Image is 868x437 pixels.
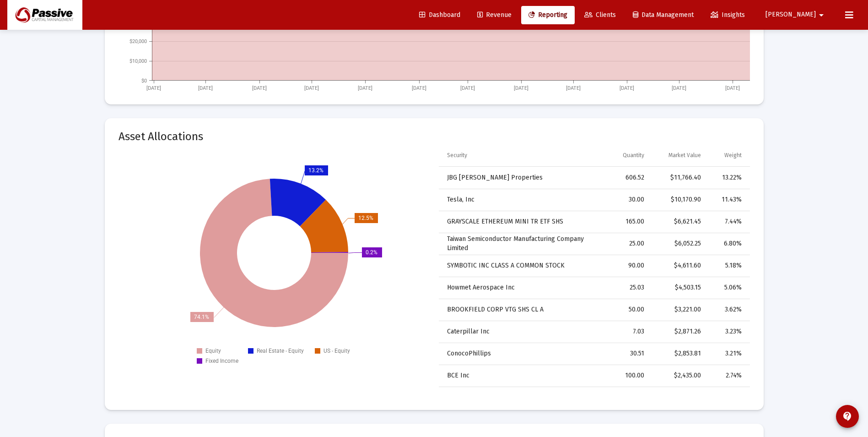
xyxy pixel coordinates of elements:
[119,132,203,141] mat-card-title: Asset Allocations
[439,233,605,255] td: Taiwan Semiconductor Manufacturing Company Limited
[714,217,742,226] div: 7.44%
[439,167,605,189] td: JBG [PERSON_NAME] Properties
[724,152,742,159] div: Weight
[605,233,651,255] td: 25.00
[672,85,686,91] text: [DATE]
[714,261,742,270] div: 5.18%
[711,11,745,19] span: Insights
[651,211,707,233] td: $6,621.45
[439,211,605,233] td: GRAYSCALE ETHEREUM MINI TR ETF SHS
[412,6,468,24] a: Dashboard
[605,189,651,211] td: 30.00
[651,321,707,343] td: $2,871.26
[439,189,605,211] td: Tesla, Inc
[129,58,147,64] text: $10,000
[194,314,209,320] text: 74.1%
[651,343,707,365] td: $2,853.81
[714,239,742,248] div: 6.80%
[439,299,605,321] td: BROOKFIELD CORP VTG SHS CL A
[703,6,752,24] a: Insights
[141,78,147,84] text: $0
[605,167,651,189] td: 606.52
[439,343,605,365] td: ConocoPhillips
[714,371,742,380] div: 2.74%
[577,6,623,24] a: Clients
[714,195,742,204] div: 11.43%
[651,189,707,211] td: $10,170.90
[605,299,651,321] td: 50.00
[514,85,528,91] text: [DATE]
[605,321,651,343] td: 7.03
[605,255,651,277] td: 90.00
[714,327,742,336] div: 3.23%
[707,145,750,167] td: Column Weight
[651,167,707,189] td: $11,766.40
[725,85,740,91] text: [DATE]
[528,11,567,19] span: Reporting
[521,6,575,24] a: Reporting
[625,6,701,24] a: Data Management
[714,173,742,182] div: 13.22%
[439,145,750,387] div: Data grid
[304,85,318,91] text: [DATE]
[714,349,742,358] div: 3.21%
[323,348,350,354] text: US - Equity
[566,85,581,91] text: [DATE]
[358,85,372,91] text: [DATE]
[633,11,694,19] span: Data Management
[605,343,651,365] td: 30.51
[439,145,605,167] td: Column Security
[439,277,605,299] td: Howmet Aerospace Inc
[205,348,221,354] text: Equity
[252,85,267,91] text: [DATE]
[605,365,651,387] td: 100.00
[447,152,467,159] div: Security
[460,85,475,91] text: [DATE]
[308,167,323,174] text: 13.2%
[257,348,304,354] text: Real Estate - Equity
[412,85,426,91] text: [DATE]
[755,5,838,24] button: [PERSON_NAME]
[623,152,644,159] div: Quantity
[714,305,742,314] div: 3.62%
[651,255,707,277] td: $4,611.60
[766,11,816,19] span: [PERSON_NAME]
[842,411,853,422] mat-icon: contact_support
[669,152,701,159] div: Market Value
[605,145,651,167] td: Column Quantity
[419,11,460,19] span: Dashboard
[584,11,616,19] span: Clients
[358,215,373,221] text: 12.5%
[620,85,634,91] text: [DATE]
[651,299,707,321] td: $3,221.00
[129,38,147,44] text: $20,000
[605,277,651,299] td: 25.03
[651,145,707,167] td: Column Market Value
[439,321,605,343] td: Caterpillar Inc
[714,283,742,292] div: 5.06%
[477,11,512,19] span: Revenue
[198,85,212,91] text: [DATE]
[816,6,827,24] mat-icon: arrow_drop_down
[205,358,238,364] text: Fixed Income
[605,211,651,233] td: 165.00
[651,233,707,255] td: $6,052.25
[14,6,75,24] img: Dashboard
[439,365,605,387] td: BCE Inc
[651,365,707,387] td: $2,435.00
[439,255,605,277] td: SYMBOTIC INC CLASS A COMMON STOCK
[366,249,377,256] text: 0.2%
[651,277,707,299] td: $4,503.15
[470,6,519,24] a: Revenue
[146,85,161,91] text: [DATE]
